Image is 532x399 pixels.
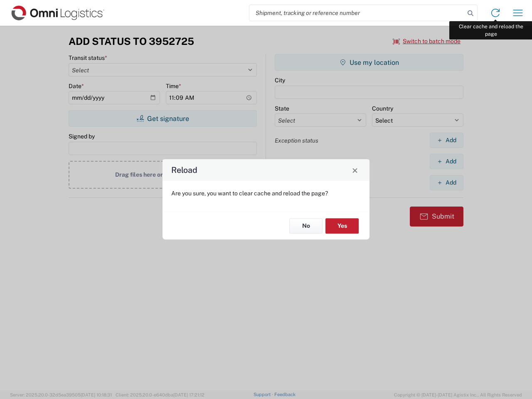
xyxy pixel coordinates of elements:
button: Close [349,164,361,176]
input: Shipment, tracking or reference number [249,5,465,21]
button: Yes [325,218,359,234]
h4: Reload [171,164,197,176]
button: No [289,218,323,234]
p: Are you sure, you want to clear cache and reload the page? [171,190,361,197]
